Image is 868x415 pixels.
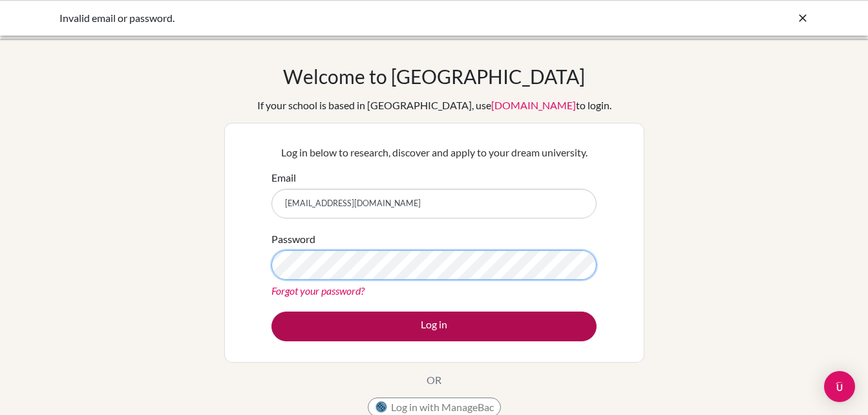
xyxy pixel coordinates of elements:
[257,98,611,113] div: If your school is based in [GEOGRAPHIC_DATA], use to login.
[271,231,315,247] label: Password
[271,312,597,341] button: Log in
[271,284,365,297] a: Forgot your password?
[824,371,855,402] div: Open Intercom Messenger
[271,145,597,160] p: Log in below to research, discover and apply to your dream university.
[427,372,441,388] p: OR
[491,99,576,111] a: [DOMAIN_NAME]
[59,10,615,26] div: Invalid email or password.
[271,170,296,186] label: Email
[283,65,585,88] h1: Welcome to [GEOGRAPHIC_DATA]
